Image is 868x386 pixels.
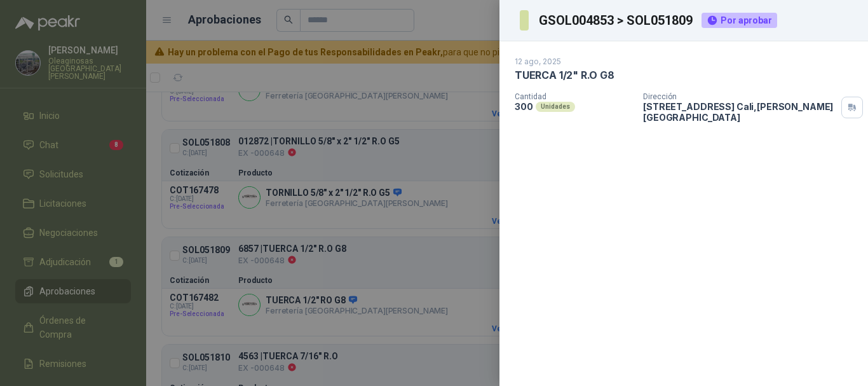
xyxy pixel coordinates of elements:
[515,57,561,66] p: 12 ago, 2025
[515,92,633,101] p: Cantidad
[536,102,575,112] div: Unidades
[515,101,533,112] p: 300
[539,14,694,27] h3: GSOL004853 > SOL051809
[643,92,836,101] p: Dirección
[643,101,836,123] p: [STREET_ADDRESS] Cali , [PERSON_NAME][GEOGRAPHIC_DATA]
[515,69,614,82] p: TUERCA 1/2" R.O G8
[702,13,777,28] div: Por aprobar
